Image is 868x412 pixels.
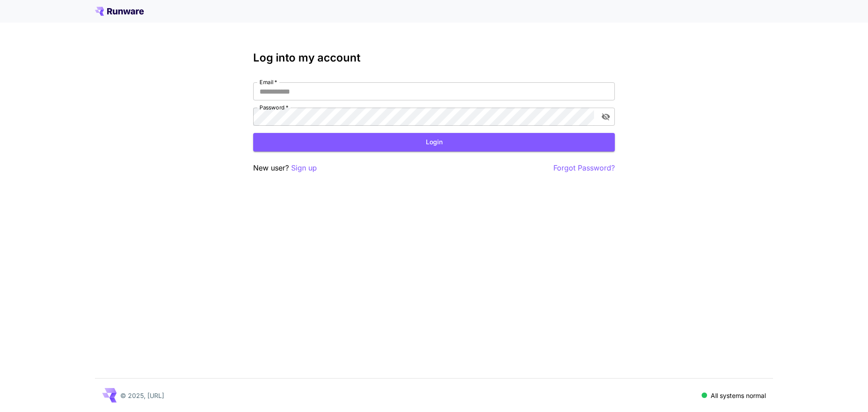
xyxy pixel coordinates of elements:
[553,162,615,174] button: Forgot Password?
[120,391,164,400] p: © 2025, [URL]
[253,162,317,174] p: New user?
[711,391,766,400] p: All systems normal
[259,104,288,111] label: Password
[598,109,614,125] button: toggle password visibility
[259,78,277,86] label: Email
[253,133,615,152] button: Login
[291,162,317,174] button: Sign up
[253,52,615,64] h3: Log into my account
